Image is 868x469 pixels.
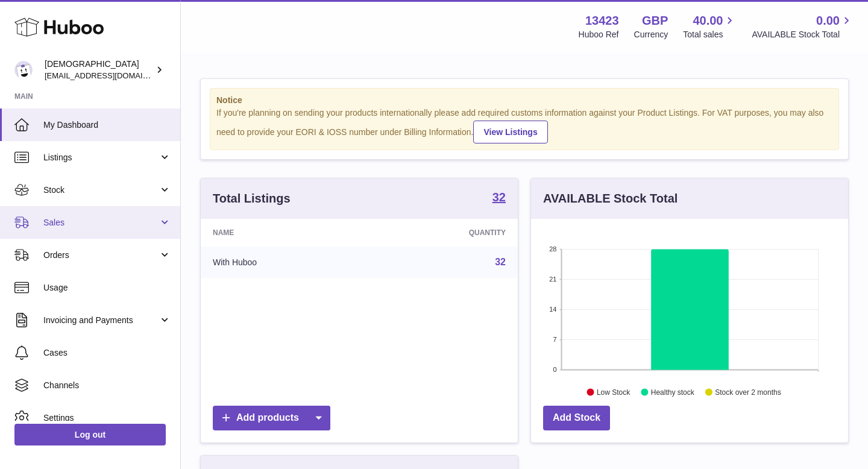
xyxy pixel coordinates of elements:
span: Invoicing and Payments [43,315,159,326]
th: Name [201,219,368,247]
h3: Total Listings [213,190,291,207]
strong: 13423 [585,13,619,29]
text: 7 [553,336,556,343]
span: 40.00 [693,13,723,29]
div: If you're planning on sending your products internationally please add required customs informati... [216,107,832,143]
a: 40.00 Total sales [683,13,737,40]
a: Log out [14,424,166,445]
span: Orders [43,250,159,261]
span: [EMAIL_ADDRESS][DOMAIN_NAME] [45,71,177,80]
a: 32 [495,257,506,267]
a: Add Stock [543,406,610,430]
span: Total sales [683,29,737,40]
a: 32 [492,191,506,206]
span: Sales [43,217,159,228]
img: olgazyuz@outlook.com [14,61,33,79]
span: Stock [43,184,159,196]
a: Add products [213,406,330,430]
div: [DEMOGRAPHIC_DATA] [45,58,153,81]
text: 0 [553,366,556,373]
text: 14 [549,306,556,313]
text: Healthy stock [651,388,695,396]
div: Currency [634,29,668,40]
span: Usage [43,282,171,294]
strong: GBP [642,13,668,29]
text: 21 [549,275,556,283]
span: Cases [43,347,171,359]
span: Channels [43,380,171,391]
span: Settings [43,412,171,424]
span: 0.00 [816,13,840,29]
text: Stock over 2 months [715,388,781,396]
span: My Dashboard [43,119,171,131]
strong: 32 [492,191,506,203]
div: Huboo Ref [579,29,619,40]
span: AVAILABLE Stock Total [752,29,854,40]
strong: Notice [216,95,832,106]
th: Quantity [368,219,518,247]
a: View Listings [473,121,547,143]
text: Low Stock [597,388,631,396]
a: 0.00 AVAILABLE Stock Total [752,13,854,40]
td: With Huboo [201,247,368,278]
text: 28 [549,245,556,253]
h3: AVAILABLE Stock Total [543,190,678,207]
span: Listings [43,152,159,163]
